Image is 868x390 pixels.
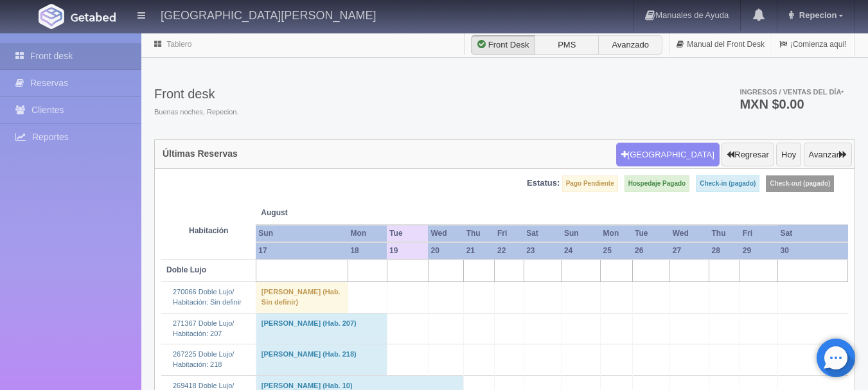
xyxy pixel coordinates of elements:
[709,225,740,242] th: Thu
[601,225,633,242] th: Mon
[387,242,428,260] th: 19
[740,242,778,260] th: 29
[616,143,720,167] button: [GEOGRAPHIC_DATA]
[173,319,234,337] a: 271367 Doble Lujo/Habitación: 207
[722,143,774,167] button: Regresar
[173,288,242,306] a: 270066 Doble Lujo/Habitación: Sin definir
[256,242,348,260] th: 17
[632,242,670,260] th: 26
[495,242,524,260] th: 22
[601,242,633,260] th: 25
[632,225,670,242] th: Tue
[696,175,759,192] label: Check-in (pagado)
[776,143,801,167] button: Hoy
[527,177,560,190] label: Estatus:
[562,225,601,242] th: Sun
[348,225,387,242] th: Mon
[166,40,191,49] a: Tablero
[173,350,234,368] a: 267225 Doble Lujo/Habitación: 218
[562,242,601,260] th: 24
[669,32,772,57] a: Manual del Front Desk
[428,242,463,260] th: 20
[772,32,854,57] a: ¡Comienza aquí!
[535,35,599,55] label: PMS
[740,225,778,242] th: Fri
[670,242,709,260] th: 27
[766,175,834,192] label: Check-out (pagado)
[256,313,387,344] td: [PERSON_NAME] (Hab. 207)
[495,225,524,242] th: Fri
[524,242,562,260] th: 23
[189,226,228,235] strong: Habitación
[154,87,238,101] h3: Front desk
[524,225,562,242] th: Sat
[740,98,844,111] h3: MXN $0.00
[256,282,348,313] td: [PERSON_NAME] (Hab. Sin definir)
[71,12,116,22] img: Getabed
[804,143,852,167] button: Avanzar
[161,6,376,22] h4: [GEOGRAPHIC_DATA][PERSON_NAME]
[471,35,535,55] label: Front Desk
[709,242,740,260] th: 28
[348,242,387,260] th: 18
[562,175,618,192] label: Pago Pendiente
[464,242,495,260] th: 21
[670,225,709,242] th: Wed
[778,225,848,242] th: Sat
[154,107,238,118] span: Buenas noches, Repecion.
[428,225,463,242] th: Wed
[740,88,844,96] span: Ingresos / Ventas del día
[163,149,238,159] h4: Últimas Reservas
[464,225,495,242] th: Thu
[796,10,837,20] span: Repecion
[624,175,689,192] label: Hospedaje Pagado
[778,242,848,260] th: 30
[598,35,662,55] label: Avanzado
[261,208,382,218] span: August
[39,4,64,29] img: Getabed
[387,225,428,242] th: Tue
[256,344,387,375] td: [PERSON_NAME] (Hab. 218)
[166,265,206,274] b: Doble Lujo
[256,225,348,242] th: Sun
